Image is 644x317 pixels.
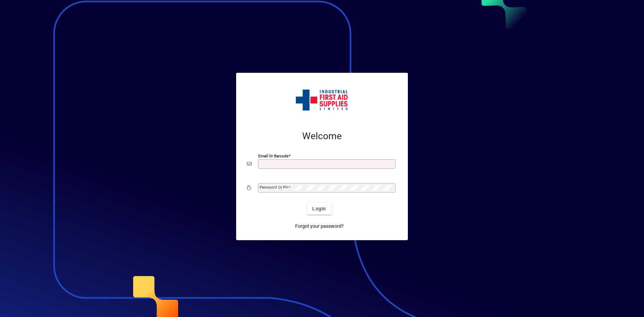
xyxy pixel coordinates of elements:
span: Forgot your password? [295,223,344,230]
mat-label: Email or Barcode [258,154,288,158]
a: Forgot your password? [292,220,346,232]
button: Login [307,203,331,215]
mat-label: Password or Pin [260,185,288,190]
h2: Welcome [247,130,397,142]
span: Login [312,205,326,212]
